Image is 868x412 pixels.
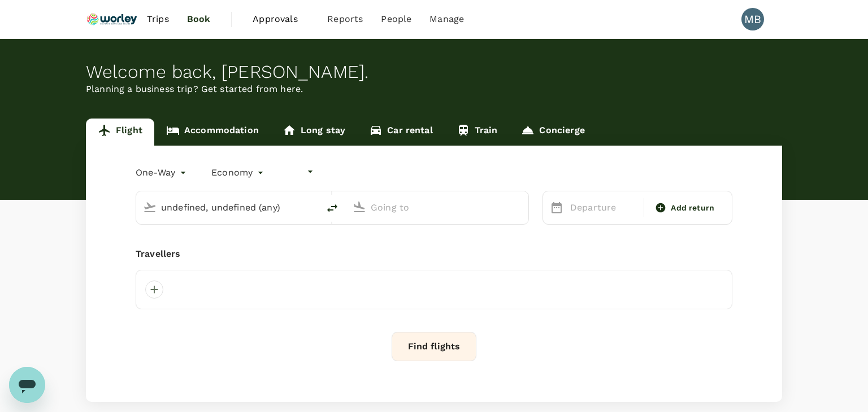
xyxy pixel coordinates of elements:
[187,12,211,26] span: Book
[509,119,596,146] a: Concierge
[147,12,169,26] span: Trips
[9,367,45,403] iframe: Button to launch messaging window
[86,7,138,32] img: Ranhill Worley Sdn Bhd
[741,8,764,30] div: MB
[86,82,782,96] p: Planning a business trip? Get started from here.
[371,199,505,216] input: Going to
[136,247,732,261] div: Travellers
[136,164,189,182] div: One-Way
[445,119,510,146] a: Train
[311,206,313,208] button: Open
[86,119,154,146] a: Flight
[327,12,363,26] span: Reports
[154,119,271,146] a: Accommodation
[86,62,782,82] div: Welcome back , [PERSON_NAME] .
[381,12,411,26] span: People
[570,201,637,214] p: Departure
[671,202,714,214] span: Add return
[392,332,476,361] button: Find flights
[211,164,266,182] div: Economy
[271,119,357,146] a: Long stay
[520,206,523,208] button: Open
[253,12,309,26] span: Approvals
[429,12,464,26] span: Manage
[319,195,346,222] button: delete
[357,119,445,146] a: Car rental
[161,199,295,216] input: Depart from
